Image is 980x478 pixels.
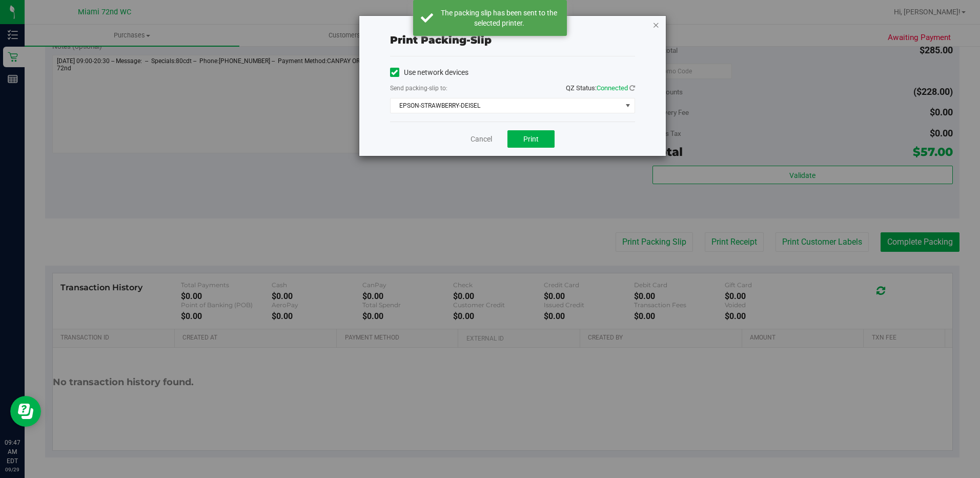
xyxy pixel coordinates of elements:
[390,34,492,46] span: Print packing-slip
[507,130,555,148] button: Print
[621,98,634,113] span: select
[390,84,447,93] label: Send packing-slip to:
[390,67,468,78] label: Use network devices
[10,396,41,427] iframe: Resource center
[391,98,622,113] span: EPSON-STRAWBERRY-DEISEL
[566,84,635,92] span: QZ Status:
[523,135,539,143] span: Print
[439,8,559,28] div: The packing slip has been sent to the selected printer.
[471,134,492,145] a: Cancel
[597,84,628,92] span: Connected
